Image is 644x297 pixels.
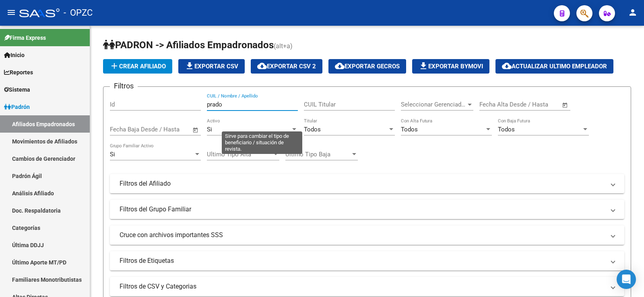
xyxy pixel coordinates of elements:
span: Todos [401,126,418,133]
mat-panel-title: Filtros del Afiliado [120,179,605,188]
mat-icon: add [109,61,119,71]
mat-icon: cloud_download [335,61,345,71]
mat-panel-title: Filtros de Etiquetas [120,256,605,265]
span: Firma Express [4,33,46,42]
mat-icon: file_download [185,61,194,71]
button: Exportar GECROS [328,59,406,74]
span: Reportes [4,68,33,77]
mat-icon: cloud_download [502,61,512,71]
button: Exportar CSV [178,59,245,74]
button: Open calendar [191,125,200,135]
span: Padrón [4,102,30,111]
span: Si [110,151,115,158]
span: Si [207,126,212,133]
input: Fecha inicio [110,126,142,133]
mat-expansion-panel-header: Filtros de CSV y Categorias [110,277,624,296]
span: Crear Afiliado [109,63,166,70]
span: Inicio [4,51,25,59]
span: Ultimo Tipo Alta [207,151,272,158]
mat-expansion-panel-header: Filtros del Grupo Familiar [110,200,624,219]
input: Fecha inicio [479,101,512,108]
button: Crear Afiliado [103,59,172,74]
span: Seleccionar Gerenciador [401,101,466,108]
span: Todos [304,126,321,133]
mat-panel-title: Filtros del Grupo Familiar [120,205,605,214]
span: Exportar CSV [185,63,238,70]
mat-icon: cloud_download [257,61,267,71]
button: Open calendar [561,100,570,110]
button: Actualizar ultimo Empleador [495,59,613,74]
mat-icon: person [628,8,638,17]
span: - OPZC [64,4,93,22]
mat-panel-title: Cruce con archivos importantes SSS [120,231,605,240]
span: Exportar Bymovi [419,63,483,70]
span: Ultimo Tipo Baja [285,151,351,158]
input: Fecha fin [150,126,189,133]
mat-expansion-panel-header: Cruce con archivos importantes SSS [110,225,624,245]
span: PADRON -> Afiliados Empadronados [103,39,274,51]
button: Exportar Bymovi [412,59,489,74]
span: Sistema [4,85,30,94]
button: Exportar CSV 2 [251,59,322,74]
div: Open Intercom Messenger [617,270,636,289]
mat-icon: file_download [419,61,428,71]
h3: Filtros [110,80,138,92]
mat-icon: menu [6,8,16,17]
input: Fecha fin [519,101,558,108]
span: Exportar CSV 2 [257,63,316,70]
span: Todos [498,126,515,133]
mat-panel-title: Filtros de CSV y Categorias [120,282,605,291]
mat-expansion-panel-header: Filtros del Afiliado [110,174,624,193]
mat-expansion-panel-header: Filtros de Etiquetas [110,251,624,270]
span: Actualizar ultimo Empleador [502,63,607,70]
span: Exportar GECROS [335,63,400,70]
span: (alt+a) [274,42,293,50]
